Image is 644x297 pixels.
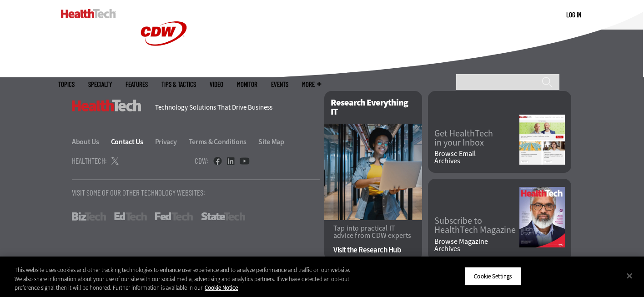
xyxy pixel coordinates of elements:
[619,266,639,286] button: Close
[161,81,196,88] a: Tips & Tactics
[155,212,193,221] a: FedTech
[566,10,581,20] div: User menu
[72,137,110,146] a: About Us
[205,284,238,292] a: More information about your privacy
[61,9,116,18] img: Home
[72,212,106,221] a: BizTech
[114,212,147,221] a: EdTech
[111,137,154,146] a: Contact Us
[324,91,422,124] h2: Research Everything IT
[464,267,521,286] button: Cookie Settings
[72,157,107,165] h4: HealthTech:
[210,81,223,88] a: Video
[130,60,198,70] a: CDW
[519,187,565,247] img: Fall 2025 Cover
[519,115,565,165] img: newsletter screenshot
[58,81,75,88] span: Topics
[72,189,320,196] p: Visit Some Of Our Other Technology Websites:
[201,212,245,221] a: StateTech
[72,100,141,111] h3: HealthTech
[258,137,284,146] a: Site Map
[189,137,257,146] a: Terms & Conditions
[155,137,187,146] a: Privacy
[126,81,148,88] a: Features
[333,225,413,239] p: Tap into practical IT advice from CDW experts
[434,238,519,252] a: Browse MagazineArchives
[434,129,519,147] a: Get HealthTechin your Inbox
[434,150,519,165] a: Browse EmailArchives
[566,10,581,19] a: Log in
[333,246,413,254] a: Visit the Research Hub
[15,266,354,292] div: This website uses cookies and other tracking technologies to enhance user experience and to analy...
[302,81,321,88] span: More
[271,81,288,88] a: Events
[237,81,257,88] a: MonITor
[155,104,313,111] h4: Technology Solutions That Drive Business
[195,157,209,165] h4: CDW:
[434,216,519,235] a: Subscribe toHealthTech Magazine
[88,81,112,88] span: Specialty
